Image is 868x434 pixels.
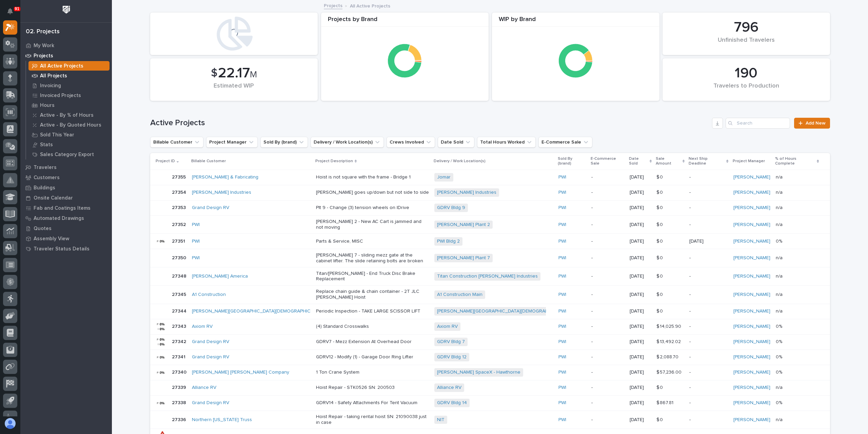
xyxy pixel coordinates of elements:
a: Quotes [20,223,112,233]
a: All Projects [26,71,112,80]
p: Hours [40,102,55,109]
p: Next Ship Deadline [689,155,725,168]
a: [PERSON_NAME] Industries [192,190,251,195]
p: All Projects [40,73,67,79]
a: [PERSON_NAME] Industries [437,190,496,195]
p: [DATE] [630,308,651,314]
a: PWI [558,354,566,360]
p: [DATE] [630,222,651,228]
tr: 2735427354 [PERSON_NAME] Industries [PERSON_NAME] goes up/down but not side to side[PERSON_NAME] ... [150,185,830,200]
p: n/a [776,204,784,211]
p: $ 0 [656,204,664,211]
p: - [689,417,728,423]
p: 0% [776,368,784,375]
p: $ 0 [656,237,664,244]
a: [PERSON_NAME] [733,190,770,195]
p: Sold By (brand) [558,155,587,168]
a: [PERSON_NAME] SpaceX - Hawthorne [437,370,520,375]
p: - [591,417,624,423]
p: - [689,292,728,298]
a: [PERSON_NAME] [733,370,770,375]
p: - [689,222,728,228]
div: Estimated WIP [162,82,306,97]
a: Axiom RV [437,324,458,329]
img: Workspace Logo [60,3,73,16]
a: Sales Category Export [26,150,112,159]
div: Travelers to Production [674,82,818,97]
p: $ 0 [656,221,664,228]
a: PWI [558,239,566,244]
p: - [591,239,624,244]
p: [DATE] [630,255,651,261]
a: [PERSON_NAME] [733,255,770,261]
a: Onsite Calendar [20,193,112,203]
p: (4) Standard Crosswalks [316,324,429,329]
a: [PERSON_NAME] Plant 2 [437,222,490,228]
p: $ 0 [656,173,664,180]
p: - [591,400,624,406]
p: $ 0 [656,416,664,423]
p: - [591,292,624,298]
p: $ 0 [656,272,664,279]
p: n/a [776,221,784,228]
p: 0% [776,322,784,329]
p: Billable Customer [191,157,226,165]
a: PWI Bldg 2 [437,239,460,244]
a: PWI [558,308,566,314]
a: Assembly View [20,233,112,244]
button: Date Sold [438,137,474,148]
p: Project ID [156,157,175,165]
a: GDRV Bldg 14 [437,400,467,406]
tr: 2735327353 Grand Design RV Plt 9 - Change (3) tension wheels on IDriveGDRV Bldg 9 PWI -[DATE]$ 0$... [150,200,830,215]
a: PWI [192,255,200,261]
p: Hoist Repair - taking rental hoist SN: 21090038 just in case [316,414,429,426]
a: Projects [324,1,342,9]
a: PWI [558,370,566,375]
tr: 2734027340 [PERSON_NAME] [PERSON_NAME] Company 1 Ton Crane System[PERSON_NAME] SpaceX - Hawthorne... [150,365,830,380]
p: $ 14,025.90 [656,322,683,329]
a: Grand Design RV [192,339,229,345]
p: 27344 [172,307,188,314]
p: My Work [34,43,54,49]
p: GDRV12 - Modify (1) - Garage Door Ring Lifter [316,354,429,360]
a: [PERSON_NAME] [733,354,770,360]
p: [DATE] [630,385,651,391]
p: Hoist Repair - STK0526 SN: 200503 [316,385,429,391]
a: PWI [558,324,566,329]
tr: 2734427344 [PERSON_NAME][GEOGRAPHIC_DATA][DEMOGRAPHIC_DATA] Periodic Inspection - TAKE LARGE SCIS... [150,304,830,319]
div: Projects by Brand [321,16,489,27]
p: - [689,354,728,360]
p: Parts & Service, MISC [316,239,429,244]
p: Sales Category Export [40,152,94,158]
p: Plt 9 - Change (3) tension wheels on IDrive [316,205,429,211]
p: [DATE] [689,239,728,244]
p: Projects [34,53,53,59]
a: [PERSON_NAME] [733,400,770,406]
a: [PERSON_NAME] [733,205,770,211]
a: Customers [20,172,112,183]
p: 27354 [172,188,188,195]
p: - [591,324,624,329]
p: Invoiced Projects [40,93,81,99]
button: Total Hours Worked [477,137,536,148]
div: WIP by Brand [492,16,659,27]
p: n/a [776,254,784,261]
p: - [591,205,624,211]
p: 27353 [172,204,187,211]
p: n/a [776,272,784,279]
p: 27352 [172,221,187,228]
a: GDRV Bldg 12 [437,354,467,360]
a: [PERSON_NAME] [733,273,770,279]
button: Sold By (brand) [260,137,308,148]
p: 27348 [172,272,188,279]
p: All Active Projects [350,2,390,9]
div: 796 [674,19,818,36]
p: Project Description [315,157,353,165]
p: - [591,222,624,228]
input: Search [726,118,790,129]
p: - [689,385,728,391]
p: Traveler Status Details [34,246,90,252]
p: [DATE] [630,174,651,180]
p: n/a [776,173,784,180]
a: Active - By % of Hours [26,110,112,120]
